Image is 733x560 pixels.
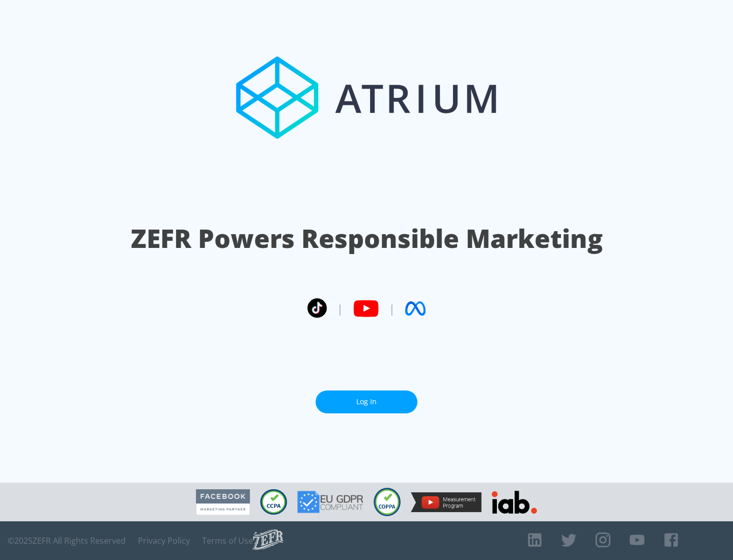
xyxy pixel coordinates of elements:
img: IAB [492,491,537,514]
a: Log In [316,390,417,413]
span: © 2025 ZEFR All Rights Reserved [8,536,126,546]
img: Facebook Marketing Partner [196,489,250,515]
img: CCPA Compliant [260,489,287,515]
img: YouTube Measurement Program [411,492,482,512]
span: | [389,301,395,316]
span: | [337,301,343,316]
a: Terms of Use [202,536,253,546]
img: GDPR Compliant [297,491,363,513]
img: COPPA Compliant [374,488,401,516]
a: Privacy Policy [138,536,190,546]
h1: ZEFR Powers Responsible Marketing [131,221,603,256]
